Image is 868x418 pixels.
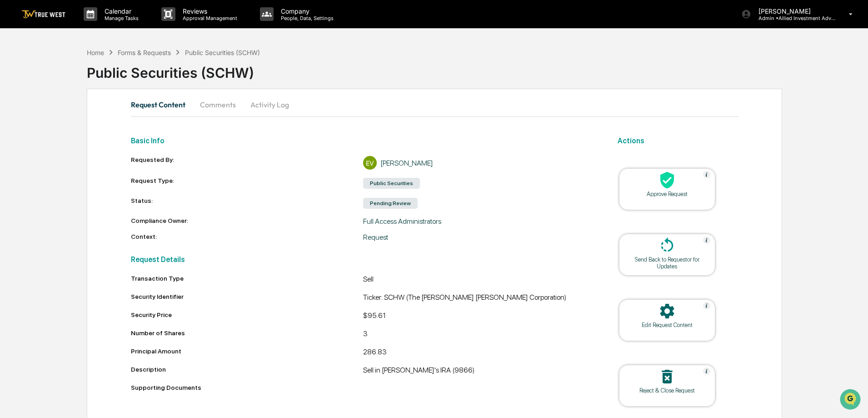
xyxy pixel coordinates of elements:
img: Help [703,368,710,375]
div: Home [87,49,104,56]
div: [PERSON_NAME] [380,159,433,167]
div: Context: [131,233,364,242]
div: Supporting Documents [131,384,596,391]
a: Powered byPylon [64,154,110,161]
div: Request Type: [131,177,364,190]
div: Requested By: [131,156,364,170]
div: Public Securities [363,178,420,189]
div: Sell in [PERSON_NAME]'s IRA (9866) [363,366,596,377]
button: Activity Log [243,94,296,116]
p: Calendar [97,7,143,15]
div: Number of Shares [131,329,364,337]
div: Sell [363,275,596,286]
img: Help [703,302,710,309]
div: Status: [131,197,364,210]
p: People, Data, Settings [274,15,338,21]
div: Edit Request Content [626,322,708,328]
h2: Request Details [131,255,596,264]
iframe: Open customer support [839,388,863,413]
div: Forms & Requests [118,49,171,56]
div: Description [131,366,364,373]
img: Help [703,237,710,244]
div: Full Access Administrators [363,217,596,226]
div: Transaction Type [131,275,364,282]
div: Start new chat [31,70,149,79]
div: Send Back to Requestor for Updates [626,256,708,270]
p: Reviews [175,7,242,15]
button: Start new chat [155,72,165,83]
img: logo [22,10,65,19]
div: Public Securities (SCHW) [87,57,868,81]
p: Company [274,7,338,15]
span: Preclearance [18,115,59,124]
button: Comments [193,94,243,116]
div: Pending Review [363,198,418,209]
div: 286.83 [363,347,596,358]
div: Principal Amount [131,347,364,355]
div: $95.61 [363,311,596,322]
button: Request Content [131,94,193,116]
p: Approval Management [175,15,242,21]
div: Security Price [131,311,364,318]
div: We're available if you need us! [31,79,115,86]
div: Reject & Close Request [626,387,708,394]
a: 🖐️Preclearance [5,111,62,127]
p: How can we help? [9,19,165,34]
p: Admin • Allied Investment Advisors [751,15,836,21]
a: 🗄️Attestations [62,111,116,127]
div: 🔎 [9,133,16,140]
a: 🔎Data Lookup [5,128,61,145]
span: Pylon [90,154,110,161]
div: EV [363,156,377,170]
p: Manage Tasks [97,15,143,21]
div: 🖐️ [9,116,16,123]
p: [PERSON_NAME] [751,7,836,15]
img: 1746055101610-c473b297-6a78-478c-a979-82029cc54cd1 [9,70,25,86]
div: Security Identifier [131,293,364,300]
div: Compliance Owner: [131,217,364,226]
div: 🗄️ [66,116,73,123]
span: Attestations [75,115,113,124]
div: Public Securities (SCHW) [185,49,260,56]
h2: Basic Info [131,136,596,145]
div: secondary tabs example [131,94,738,116]
span: Data Lookup [18,132,57,141]
img: Help [703,171,710,178]
div: 3 [363,329,596,340]
div: Approve Request [626,191,708,197]
div: Ticker: SCHW (The [PERSON_NAME] [PERSON_NAME] Corporation) [363,293,596,304]
h2: Actions [618,136,738,145]
div: Request [363,233,596,242]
